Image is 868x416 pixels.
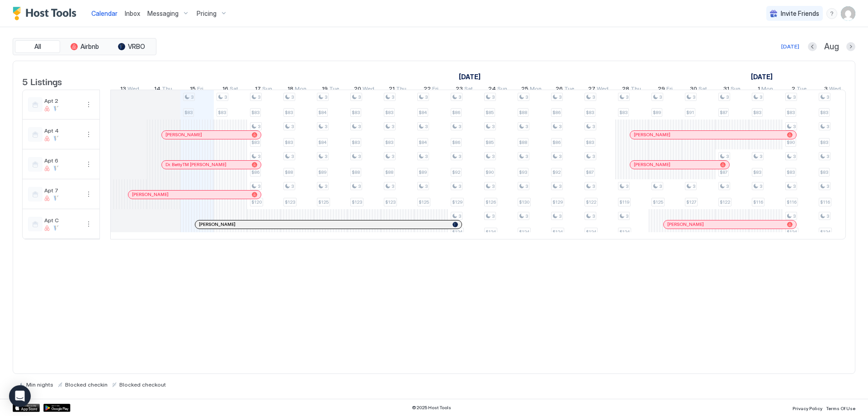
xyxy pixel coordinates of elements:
div: menu [83,189,94,200]
span: $130 [519,199,529,205]
span: $90 [787,139,795,145]
span: 3 [425,94,428,100]
span: 3 [525,124,528,129]
span: 3 [358,183,361,189]
span: 3 [392,153,394,159]
span: 3 [726,183,729,189]
button: Airbnb [62,40,107,53]
span: $91 [686,110,694,115]
a: Terms Of Use [826,403,855,412]
span: [PERSON_NAME] [634,162,670,167]
span: $83 [820,110,828,115]
span: 3 [592,213,595,219]
div: tab-group [13,38,156,55]
span: Sun [497,85,507,95]
span: $84 [318,139,326,145]
span: $92 [552,169,561,175]
span: $125 [653,199,663,205]
span: 3 [826,213,829,219]
span: Tue [797,85,807,95]
span: 3 [492,153,495,159]
a: August 31, 2025 [721,83,743,96]
span: Pricing [197,10,217,18]
a: August 14, 2025 [152,83,175,96]
span: $116 [820,199,830,205]
a: App Store [13,404,40,412]
span: $125 [419,199,429,205]
span: $86 [452,110,460,115]
span: $83 [385,110,393,115]
span: Thu [396,85,406,95]
a: August 23, 2025 [453,83,475,96]
span: 3 [258,153,260,159]
span: 3 [425,124,428,129]
span: 3 [325,183,327,189]
a: August 27, 2025 [586,83,611,96]
span: Fri [666,85,673,95]
span: $89 [653,110,661,115]
span: $83 [753,110,761,115]
a: Inbox [125,9,140,18]
span: Mon [761,85,773,95]
span: [PERSON_NAME] [199,221,236,227]
span: $88 [285,169,293,175]
span: Wed [829,85,841,95]
span: 19 [322,85,328,95]
span: $88 [519,110,527,115]
span: $122 [720,199,730,205]
span: $124 [787,229,797,235]
button: More options [83,189,94,200]
div: User profile [841,6,855,21]
span: $123 [352,199,362,205]
a: August 13, 2025 [118,83,142,96]
span: 3 [626,183,628,189]
span: Wed [597,85,609,95]
span: 3 [358,94,361,100]
span: 3 [826,94,829,100]
span: 3 [693,94,695,100]
span: $87 [586,169,594,175]
span: 3 [592,183,595,189]
span: 3 [726,94,729,100]
span: [PERSON_NAME] [132,191,169,197]
span: Inbox [125,10,140,17]
a: August 22, 2025 [421,83,441,96]
span: 25 [521,85,528,95]
span: 31 [723,85,729,95]
span: © 2025 Host Tools [412,405,451,411]
span: $116 [787,199,797,205]
span: 3 [525,183,528,189]
span: Apt C [44,217,80,224]
span: 3 [793,124,796,129]
span: $83 [619,110,627,115]
span: $83 [820,169,828,175]
span: 3 [693,183,695,189]
span: $92 [452,169,460,175]
a: August 25, 2025 [519,83,544,96]
span: 3 [458,153,461,159]
span: $83 [753,169,761,175]
div: menu [83,219,94,230]
span: $84 [419,139,427,145]
span: 24 [488,85,496,95]
span: Apt 6 [44,157,80,164]
span: Apt 7 [44,187,80,194]
span: 3 [659,94,662,100]
span: $83 [285,110,293,115]
span: 27 [588,85,595,95]
button: Next month [846,42,855,51]
span: 3 [793,94,796,100]
span: 3 [191,94,193,100]
span: 13 [120,85,126,95]
span: Dr. BettyTM [PERSON_NAME] [165,162,226,167]
span: Apt 4 [44,127,80,134]
span: 17 [255,85,261,95]
span: $93 [519,169,527,175]
span: $84 [419,110,427,115]
span: Sun [731,85,741,95]
span: $129 [552,199,563,205]
a: Host Tools Logo [13,7,80,20]
button: All [15,40,60,53]
button: VRBO [109,40,154,53]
